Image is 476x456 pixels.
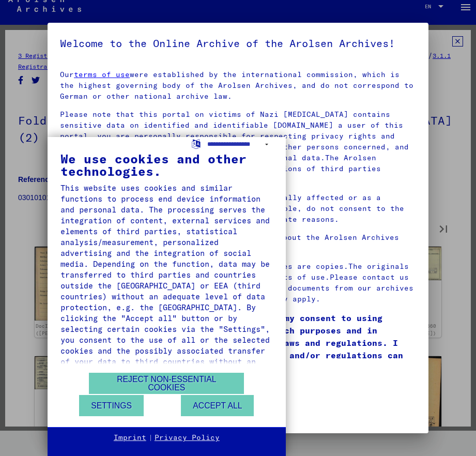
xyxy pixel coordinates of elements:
a: Privacy Policy [155,433,220,443]
button: Reject non-essential cookies [89,373,244,394]
div: We use cookies and other technologies. [60,153,273,177]
button: Accept all [181,395,254,416]
a: Imprint [114,433,146,443]
div: This website uses cookies and similar functions to process end device information and personal da... [60,183,273,378]
button: Settings [79,395,144,416]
